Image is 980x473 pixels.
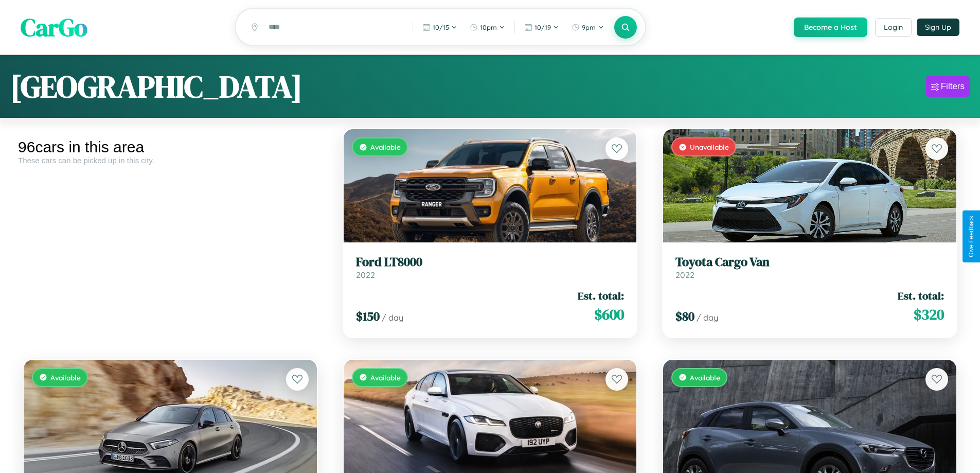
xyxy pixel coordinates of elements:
button: 10/15 [417,19,462,36]
span: / day [697,312,718,323]
h3: Ford LT8000 [356,255,625,270]
h3: Toyota Cargo Van [675,255,944,270]
span: CarGo [21,10,87,44]
span: Available [690,373,720,382]
span: 10 / 15 [433,23,449,31]
h1: [GEOGRAPHIC_DATA] [10,65,302,108]
span: Available [370,143,401,151]
span: 10 / 19 [534,23,551,31]
span: 2022 [356,270,375,280]
span: $ 80 [675,308,694,325]
button: Filters [926,76,970,97]
span: Est. total: [578,288,624,303]
div: Give Feedback [968,216,975,257]
span: Available [370,373,401,382]
div: These cars can be picked up in this city. [18,156,323,165]
div: Filters [941,81,965,92]
button: Become a Host [794,17,867,37]
div: 96 cars in this area [18,138,323,156]
button: 10pm [465,19,510,36]
span: Unavailable [690,143,729,151]
button: Login [875,18,912,37]
button: Sign Up [917,19,959,36]
span: 9pm [582,23,596,31]
span: Est. total: [898,288,944,303]
a: Toyota Cargo Van2022 [675,255,944,280]
span: $ 150 [356,308,380,325]
span: Available [50,373,81,382]
span: 10pm [480,23,497,31]
button: 9pm [566,19,609,36]
a: Ford LT80002022 [356,255,625,280]
span: $ 320 [914,304,944,325]
span: 2022 [675,270,694,280]
span: / day [382,312,403,323]
span: $ 600 [594,304,624,325]
button: 10/19 [519,19,564,36]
